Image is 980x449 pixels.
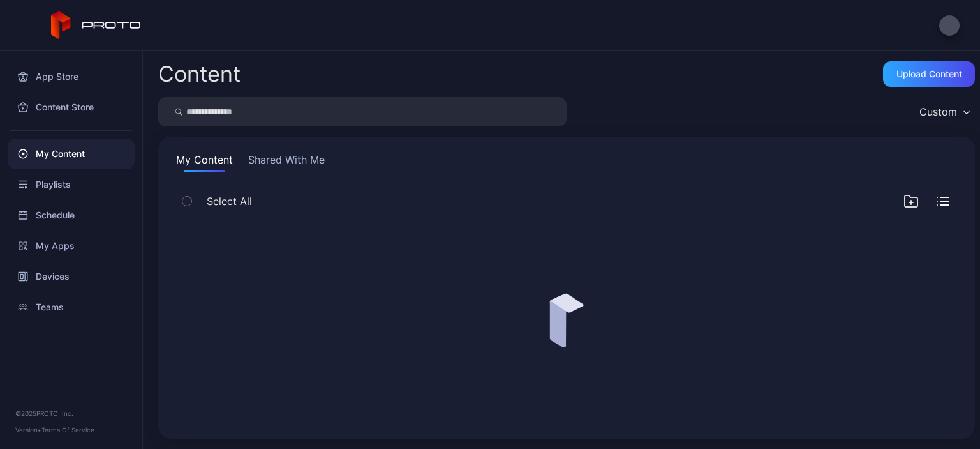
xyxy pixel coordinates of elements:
a: Terms Of Service [41,426,94,434]
div: Custom [919,105,957,118]
a: Devices [8,261,135,292]
a: Playlists [8,169,135,200]
button: Upload Content [883,61,975,87]
div: Content [158,63,241,85]
a: Schedule [8,200,135,231]
button: My Content [174,152,235,172]
a: My Apps [8,231,135,261]
button: Shared With Me [246,152,327,172]
button: Custom [913,97,975,126]
span: Version • [15,426,41,434]
a: App Store [8,61,135,92]
div: © 2025 PROTO, Inc. [15,408,127,418]
div: Upload Content [896,69,962,79]
a: My Content [8,139,135,169]
span: Select All [207,194,252,209]
a: Content Store [8,92,135,123]
a: Teams [8,292,135,323]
